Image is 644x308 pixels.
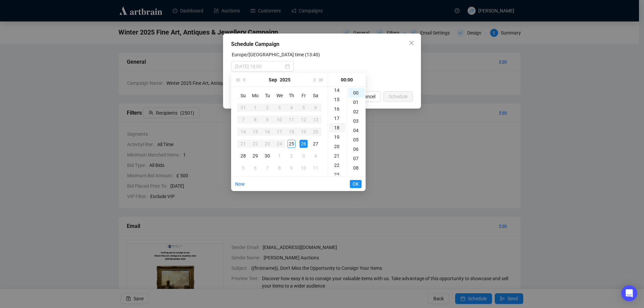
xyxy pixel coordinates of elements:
div: 2 [263,104,271,112]
td: 2025-09-06 [310,102,322,114]
td: 2025-09-16 [261,126,273,138]
div: 12 [300,116,308,124]
td: 2025-09-26 [298,138,310,150]
div: 02 [348,107,365,116]
div: 11 [287,116,296,124]
a: Now [235,181,245,187]
button: Choose a year [280,73,290,86]
div: 8 [251,116,259,124]
div: 16 [329,104,345,114]
td: 2025-09-17 [273,126,285,138]
td: 2025-09-25 [285,138,298,150]
div: 3 [300,152,308,160]
td: 2025-10-08 [273,162,285,174]
td: 2025-10-10 [298,162,310,174]
div: 1 [251,104,259,112]
div: 24 [275,140,283,148]
div: 3 [275,104,283,112]
div: 26 [300,140,308,148]
td: 2025-09-11 [285,114,298,126]
td: 2025-09-09 [261,114,273,126]
div: 29 [251,152,259,160]
div: 28 [239,152,247,160]
div: 19 [329,132,345,142]
input: Select date [235,63,284,70]
td: 2025-09-02 [261,102,273,114]
span: OK [353,178,359,190]
div: 21 [239,140,247,148]
td: 2025-09-18 [285,126,298,138]
div: 30 [263,152,271,160]
div: 04 [348,126,365,135]
div: 5 [300,104,308,112]
td: 2025-09-10 [273,114,285,126]
div: 22 [329,161,345,170]
div: 23 [329,170,345,179]
div: 17 [329,114,345,123]
div: 09 [348,173,365,182]
th: We [273,89,285,102]
div: 00 [348,88,365,98]
button: Schedule [383,91,413,102]
button: Next month (PageDown) [310,73,317,86]
div: 22 [251,140,259,148]
div: 8 [275,164,283,172]
span: Cancel [361,93,375,100]
div: 18 [287,128,296,136]
div: 14 [329,85,345,95]
div: 20 [329,142,345,151]
div: 11 [312,164,320,172]
div: 5 [239,164,247,172]
div: 07 [348,154,365,163]
button: Last year (Control + left) [234,73,241,86]
div: 4 [287,104,296,112]
td: 2025-09-03 [273,102,285,114]
td: 2025-09-04 [285,102,298,114]
div: 03 [348,116,365,126]
td: 2025-09-30 [261,150,273,162]
div: 06 [348,144,365,154]
td: 2025-09-28 [237,150,249,162]
div: 31 [239,104,247,112]
button: Next year (Control + right) [318,73,325,86]
td: 2025-09-12 [298,114,310,126]
td: 2025-09-21 [237,138,249,150]
span: close [409,40,414,46]
div: 10 [300,164,308,172]
div: 00:00 [331,73,363,86]
td: 2025-10-09 [285,162,298,174]
td: 2025-10-02 [285,150,298,162]
div: 19 [300,128,308,136]
td: 2025-09-27 [310,138,322,150]
div: 17 [275,128,283,136]
div: 25 [287,140,296,148]
td: 2025-09-29 [249,150,261,162]
button: Close [406,38,417,48]
div: 23 [263,140,271,148]
div: 13 [312,116,320,124]
div: 01 [348,98,365,107]
div: 6 [312,104,320,112]
div: 27 [312,140,320,148]
td: 2025-09-24 [273,138,285,150]
button: Previous month (PageUp) [241,73,249,86]
button: OK [350,180,362,188]
td: 2025-09-05 [298,102,310,114]
button: Choose a month [269,73,277,86]
td: 2025-10-06 [249,162,261,174]
td: 2025-09-07 [237,114,249,126]
td: 2025-10-04 [310,150,322,162]
th: Tu [261,89,273,102]
td: 2025-10-07 [261,162,273,174]
div: 20 [312,128,320,136]
div: 21 [329,151,345,161]
th: Su [237,89,249,102]
div: 14 [239,128,247,136]
div: 7 [239,116,247,124]
th: Fr [298,89,310,102]
td: 2025-10-05 [237,162,249,174]
div: 9 [263,116,271,124]
label: Europe/London time (13:40) [232,52,320,57]
td: 2025-10-01 [273,150,285,162]
div: Open Intercom Messenger [621,285,637,301]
